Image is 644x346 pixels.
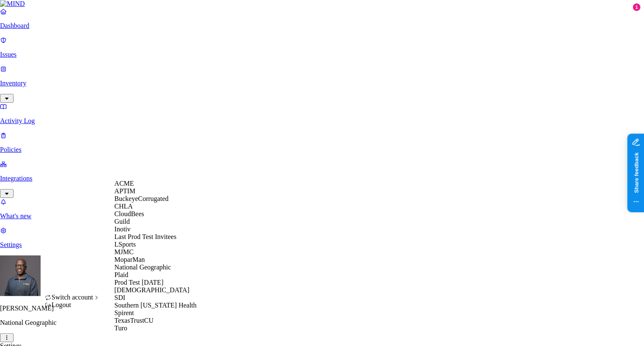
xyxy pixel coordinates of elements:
[114,317,154,324] span: TexasTrustCU
[114,302,196,309] span: Southern [US_STATE] Health
[114,309,134,316] span: Spirent
[114,264,171,271] span: National Geographic
[45,301,100,309] div: Logout
[114,324,127,332] span: Turo
[114,248,133,255] span: MJMC
[114,271,128,278] span: Plaid
[114,195,168,202] span: BuckeyeCorrugated
[114,218,129,225] span: Guild
[114,180,134,187] span: ACME
[114,286,189,294] span: [DEMOGRAPHIC_DATA]
[52,294,93,301] span: Switch account
[114,187,135,195] span: APTIM
[114,256,145,263] span: MoparMan
[114,210,144,217] span: CloudBees
[114,294,125,301] span: SDI
[114,241,136,248] span: LSports
[114,279,163,286] span: Prod Test [DATE]
[114,203,133,210] span: CHLA
[114,233,176,240] span: Last Prod Test Invitees
[114,225,130,233] span: Inotiv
